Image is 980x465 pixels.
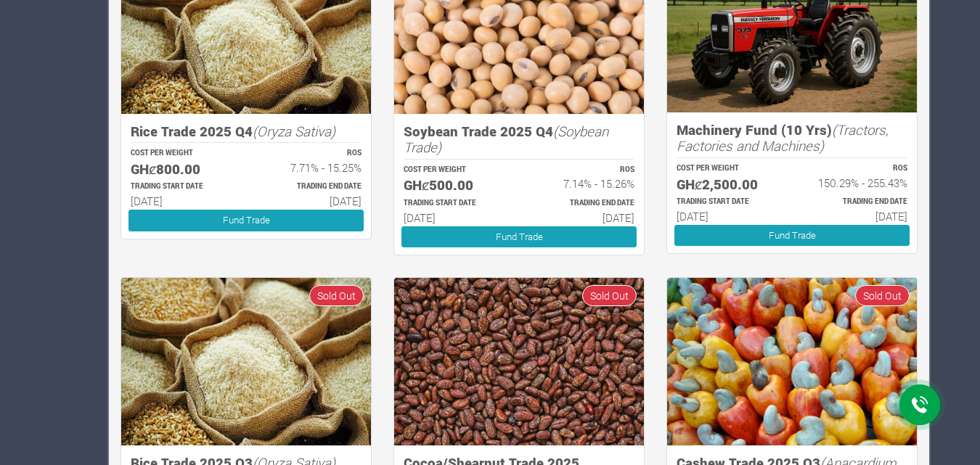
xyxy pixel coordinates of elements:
p: Estimated Trading End Date [532,198,634,209]
p: COST PER WEIGHT [677,163,779,174]
h5: GHȼ800.00 [131,161,233,178]
p: Estimated Trading End Date [805,197,907,207]
h6: [DATE] [131,194,233,207]
p: COST PER WEIGHT [131,148,233,159]
p: ROS [259,148,362,159]
p: ROS [532,165,634,176]
h5: GHȼ500.00 [404,177,506,194]
h5: GHȼ2,500.00 [677,176,779,193]
span: Sold Out [309,285,364,306]
p: Estimated Trading Start Date [677,197,779,207]
p: Estimated Trading End Date [259,181,362,192]
i: (Tractors, Factories and Machines) [677,120,889,155]
h6: [DATE] [404,211,506,224]
h6: [DATE] [532,211,634,224]
i: (Soybean Trade) [404,122,608,157]
p: ROS [805,163,907,174]
h6: 7.71% - 15.25% [259,161,362,174]
img: growforme image [667,278,917,445]
h5: Rice Trade 2025 Q4 [131,123,362,140]
a: Fund Trade [128,210,364,231]
span: Sold Out [582,285,637,306]
h6: [DATE] [259,194,362,207]
p: Estimated Trading Start Date [131,181,233,192]
p: COST PER WEIGHT [404,165,506,176]
h5: Machinery Fund (10 Yrs) [677,122,907,155]
h6: 7.14% - 15.26% [532,177,634,190]
i: (Oryza Sativa) [253,122,335,140]
h6: 150.29% - 255.43% [805,176,907,189]
p: Estimated Trading Start Date [404,198,506,209]
img: growforme image [394,278,644,445]
h6: [DATE] [677,210,779,223]
a: Fund Trade [674,225,910,246]
a: Fund Trade [401,226,637,247]
h6: [DATE] [805,210,907,223]
img: growforme image [121,278,371,445]
h5: Soybean Trade 2025 Q4 [404,123,634,156]
span: Sold Out [855,285,910,306]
